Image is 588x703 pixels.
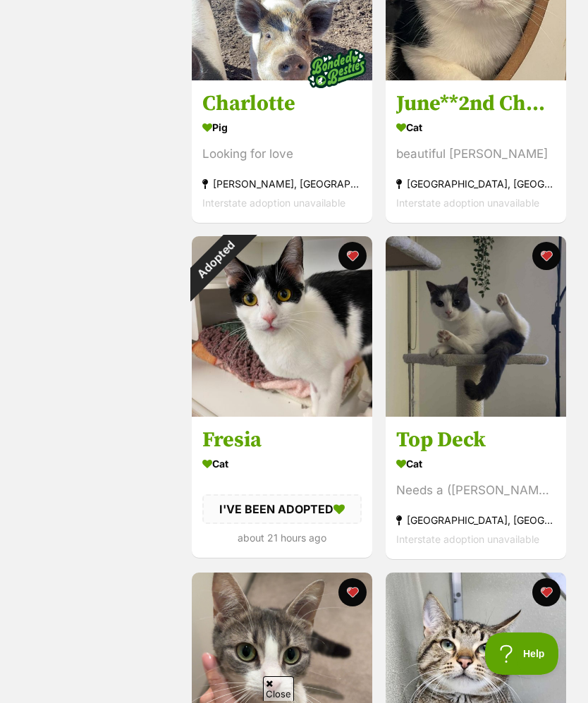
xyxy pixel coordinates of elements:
h3: June**2nd Chane Cat Rescue** [396,90,556,117]
div: about 21 hours ago [202,528,362,547]
div: Cat [202,453,362,474]
button: favourite [532,242,560,270]
span: Close [263,676,294,701]
div: [GEOGRAPHIC_DATA], [GEOGRAPHIC_DATA] [396,511,556,530]
a: Charlotte Pig Looking for love [PERSON_NAME], [GEOGRAPHIC_DATA] Interstate adoption unavailable f... [192,80,372,223]
span: Interstate adoption unavailable [396,533,539,545]
a: Adopted [192,405,372,419]
div: Looking for love [202,145,362,164]
button: favourite [532,578,560,606]
h3: Fresia [202,427,362,453]
a: Top Deck Cat Needs a ([PERSON_NAME]) home [GEOGRAPHIC_DATA], [GEOGRAPHIC_DATA] Interstate adoptio... [386,416,566,559]
div: [GEOGRAPHIC_DATA], [GEOGRAPHIC_DATA] [396,174,556,193]
div: Pig [202,117,362,137]
a: June**2nd Chane Cat Rescue** Cat beautiful [PERSON_NAME] [GEOGRAPHIC_DATA], [GEOGRAPHIC_DATA] Int... [386,80,566,223]
iframe: Help Scout Beacon - Open [485,632,560,675]
a: Fresia Cat I'VE BEEN ADOPTED about 21 hours ago favourite [192,416,372,558]
div: I'VE BEEN ADOPTED [202,494,362,524]
div: [PERSON_NAME], [GEOGRAPHIC_DATA] [202,174,362,193]
img: Fresia [192,236,372,417]
span: Interstate adoption unavailable [202,197,345,209]
h3: Charlotte [202,90,362,117]
button: favourite [338,578,367,606]
div: Adopted [173,218,257,302]
div: Cat [396,453,556,474]
button: favourite [338,242,367,270]
div: beautiful [PERSON_NAME] [396,145,556,164]
img: bonded besties [302,33,372,104]
span: Interstate adoption unavailable [396,197,539,209]
div: Cat [396,117,556,137]
div: Needs a ([PERSON_NAME]) home [396,481,556,500]
img: Top Deck [386,236,566,417]
h3: Top Deck [396,427,556,453]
